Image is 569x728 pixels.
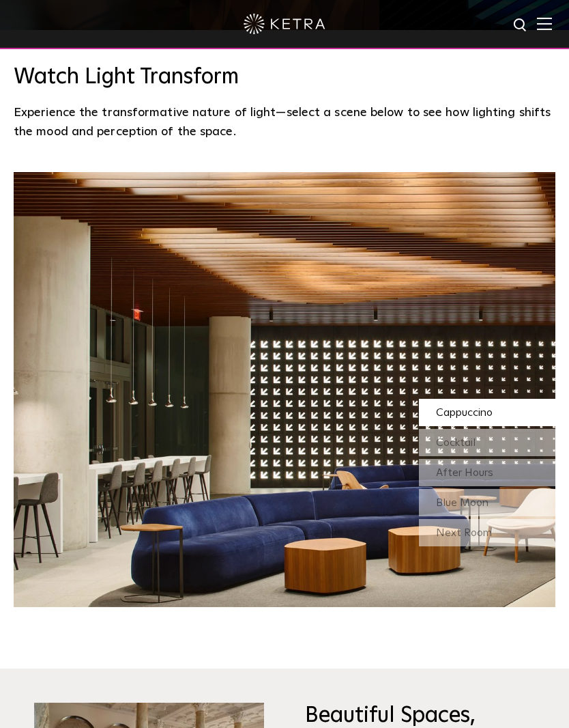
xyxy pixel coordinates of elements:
p: Experience the transformative nature of light—select a scene below to see how lighting shifts the... [14,103,555,142]
span: Blue Moon [436,497,488,508]
div: Next Room [419,519,555,546]
h3: Watch Light Transform [14,64,555,90]
span: After Hours [436,467,493,478]
span: Cappuccino [436,407,493,418]
img: Hamburger%20Nav.svg [537,17,552,30]
img: ketra-logo-2019-white [244,14,325,34]
span: Cocktail [436,437,476,448]
img: SS_SXSW_Desktop_Cool [14,172,555,607]
img: search icon [512,17,529,34]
